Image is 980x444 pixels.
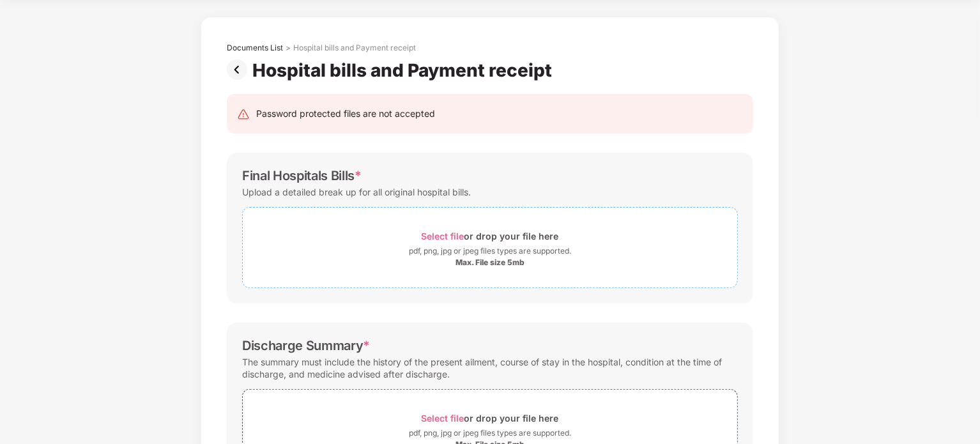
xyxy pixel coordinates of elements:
[422,231,464,241] span: Select file
[242,168,362,183] div: Final Hospitals Bills
[256,107,435,121] div: Password protected files are not accepted
[242,353,738,383] div: The summary must include the history of the present ailment, course of stay in the hospital, cond...
[422,227,559,245] div: or drop your file here
[252,59,557,81] div: Hospital bills and Payment receipt
[456,257,524,268] div: Max. File size 5mb
[237,108,250,121] img: svg+xml;base64,PHN2ZyB4bWxucz0iaHR0cDovL3d3dy53My5vcmcvMjAwMC9zdmciIHdpZHRoPSIyNCIgaGVpZ2h0PSIyNC...
[242,183,471,201] div: Upload a detailed break up for all original hospital bills.
[409,427,571,440] div: pdf, png, jpg or jpeg files types are supported.
[409,245,571,257] div: pdf, png, jpg or jpeg files types are supported.
[286,43,291,53] div: >
[422,410,559,427] div: or drop your file here
[243,217,737,278] span: Select fileor drop your file herepdf, png, jpg or jpeg files types are supported.Max. File size 5mb
[242,338,370,353] div: Discharge Summary
[227,59,252,80] img: svg+xml;base64,PHN2ZyBpZD0iUHJldi0zMngzMiIgeG1sbnM9Imh0dHA6Ly93d3cudzMub3JnLzIwMDAvc3ZnIiB3aWR0aD...
[422,413,464,424] span: Select file
[227,43,283,53] div: Documents List
[293,43,416,53] div: Hospital bills and Payment receipt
